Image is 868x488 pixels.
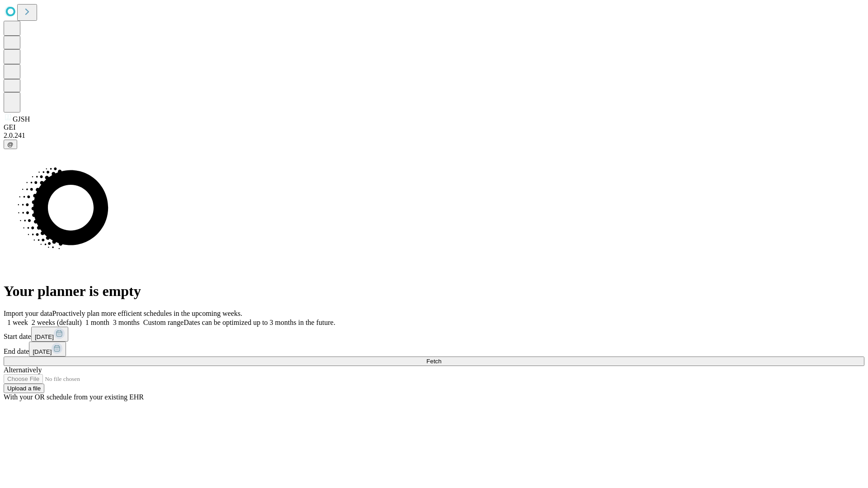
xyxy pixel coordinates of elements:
span: [DATE] [35,333,54,340]
span: Import your data [4,310,52,317]
h1: Your planner is empty [4,283,864,300]
button: Fetch [4,357,864,366]
span: [DATE] [33,348,52,355]
span: With your OR schedule from your existing EHR [4,393,144,401]
div: Start date [4,327,864,342]
button: Upload a file [4,384,44,393]
span: Proactively plan more efficient schedules in the upcoming weeks. [52,310,242,317]
button: [DATE] [29,342,66,357]
div: End date [4,342,864,357]
div: 2.0.241 [4,131,864,140]
span: Alternatively [4,366,42,374]
span: @ [7,141,14,148]
button: @ [4,140,17,149]
span: Dates can be optimized up to 3 months in the future. [184,319,335,326]
span: GJSH [13,115,30,123]
span: 1 week [7,319,28,326]
span: 3 months [113,319,140,326]
div: GEI [4,123,864,131]
span: 2 weeks (default) [32,319,82,326]
span: 1 month [85,319,109,326]
button: [DATE] [31,327,68,342]
span: Custom range [143,319,184,326]
span: Fetch [426,358,441,365]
